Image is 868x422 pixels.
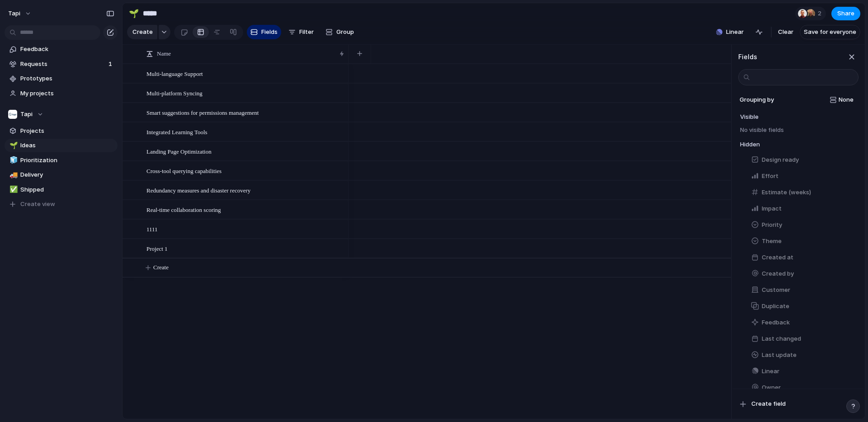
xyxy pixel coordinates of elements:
span: Save for everyone [804,28,856,37]
a: My projects [5,87,118,100]
a: Prototypes [5,72,118,85]
span: Share [837,9,854,18]
button: 🚚 [8,170,17,179]
a: Requests1 [5,57,118,71]
span: Requests [20,60,106,69]
button: Linear [747,364,859,379]
div: 🚚 [9,170,16,180]
span: Feedback [762,318,790,327]
a: 🧊Prioritization [5,154,118,167]
span: Estimate (weeks) [762,188,811,197]
div: 🌱 [129,7,139,19]
button: Owner [747,380,859,395]
button: Feedback [747,315,859,330]
button: Customer [747,283,859,297]
span: 2 [818,9,824,18]
button: Last changed [747,332,859,346]
button: 🧊 [8,156,17,165]
span: 1 [108,60,114,69]
span: Grouping by [738,95,774,104]
span: Redundancy measures and disaster recovery [146,185,250,195]
span: Filter [299,28,314,37]
button: Created by [747,267,859,281]
span: Last changed [762,334,801,343]
span: Customer [762,286,790,295]
button: tapi [4,6,36,21]
span: Cross-tool querying capabilities [146,165,222,176]
span: Create field [751,399,786,408]
span: No visible fields [740,126,784,139]
button: 🌱 [8,141,17,150]
button: Priority [747,218,859,232]
button: Linear [712,25,747,39]
span: Ideas [20,141,114,150]
span: Multi-language Support [146,68,203,79]
h4: Hidden [740,140,859,149]
a: Projects [5,124,118,138]
span: Owner [762,383,781,392]
button: Effort [747,169,859,183]
button: Created at [747,250,859,265]
span: Design ready [762,155,799,164]
span: Feedback [20,45,114,54]
span: Priority [762,220,782,230]
button: Clear [774,25,797,39]
span: Project 1 [146,243,168,253]
span: My projects [20,89,114,98]
span: Name [157,49,171,58]
button: Filter [285,25,317,39]
button: Impact [747,202,859,216]
span: Prioritization [20,156,114,165]
span: Projects [20,127,114,136]
a: ✅Shipped [5,183,118,197]
span: Linear [726,28,744,37]
h4: Visible [740,113,859,122]
span: Clear [778,28,793,37]
button: Create field [736,396,861,412]
span: Tapi [20,110,33,119]
span: Impact [762,204,782,213]
span: Effort [762,172,778,181]
span: tapi [8,9,20,18]
button: Estimate (weeks) [747,185,859,200]
span: Shipped [20,185,114,194]
span: Fields [261,28,278,37]
button: Grouping byNone [736,93,859,107]
span: Group [336,28,354,37]
span: Duplicate [762,302,789,311]
span: Real-time collaboration scoring [146,204,221,215]
button: Create view [5,197,118,211]
button: Create [132,258,745,277]
button: Design ready [747,153,859,167]
span: Delivery [20,170,114,179]
span: None [839,95,854,104]
div: 🧊 [9,155,16,165]
span: Last update [762,351,797,360]
span: Create [153,263,169,272]
button: Theme [747,234,859,249]
span: Theme [762,237,782,246]
a: Feedback [5,42,118,56]
div: 🚚Delivery [5,168,118,182]
button: Last update [747,348,859,362]
span: Prototypes [20,74,114,83]
span: Linear [762,367,779,376]
span: 1111 [146,224,158,234]
span: Integrated Learning Tools [146,127,208,137]
a: 🌱Ideas [5,139,118,152]
span: Landing Page Optimization [146,146,212,156]
h3: Fields [738,52,757,61]
div: ✅ [9,184,16,195]
button: Tapi [5,108,118,121]
div: 🌱 [9,141,16,151]
button: ✅ [8,185,17,194]
span: Created at [762,253,793,262]
button: Group [321,25,359,39]
span: Create [132,28,153,37]
button: Save for everyone [800,25,860,39]
button: Duplicate [747,299,859,314]
span: Created by [762,269,794,278]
